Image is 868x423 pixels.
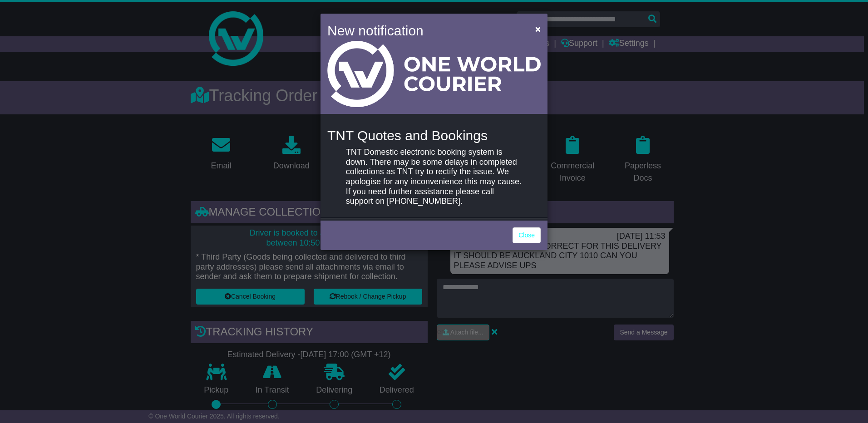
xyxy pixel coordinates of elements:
h4: TNT Quotes and Bookings [327,128,541,143]
button: Close [531,20,545,38]
a: Close [513,227,541,243]
img: Light [327,41,541,107]
p: TNT Domestic electronic booking system is down. There may be some delays in completed collections... [346,148,522,207]
h4: New notification [327,20,522,41]
span: × [535,24,541,34]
